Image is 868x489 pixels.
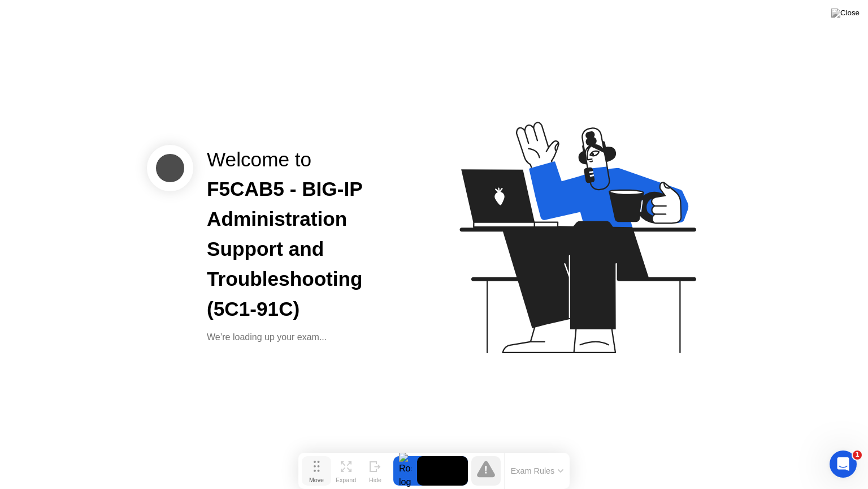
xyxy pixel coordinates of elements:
button: Move [302,456,331,486]
div: F5CAB5 - BIG-IP Administration Support and Troubleshooting (5C1-91C) [207,174,416,324]
div: Welcome to [207,145,416,175]
span: 1 [853,451,862,460]
div: Move [309,477,324,483]
div: We’re loading up your exam... [207,331,416,344]
button: Exam Rules [507,466,567,476]
button: Expand [331,456,361,486]
iframe: Intercom live chat [830,451,857,478]
div: Hide [369,477,381,483]
img: Close [831,8,860,18]
div: Expand [336,477,356,483]
button: Hide [361,456,390,486]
